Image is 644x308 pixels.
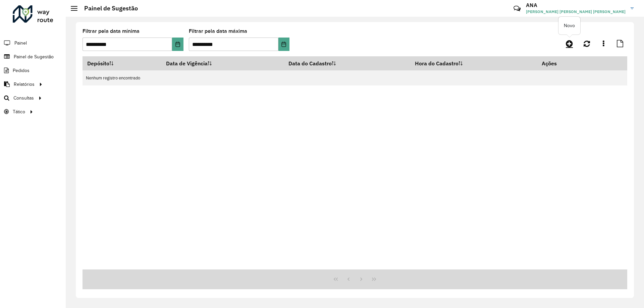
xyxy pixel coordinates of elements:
th: Hora do Cadastro [410,56,537,70]
th: Depósito [83,56,162,70]
span: [PERSON_NAME] [PERSON_NAME] [PERSON_NAME] [526,9,626,15]
h3: ANA [526,2,626,8]
td: Nenhum registro encontrado [83,70,627,85]
a: Contato Rápido [510,1,524,16]
span: Pedidos [13,67,30,74]
span: Relatórios [14,81,35,88]
span: Painel de Sugestão [14,53,54,60]
label: Filtrar pela data máxima [189,27,247,35]
span: Tático [13,108,25,115]
div: Novo [558,17,580,35]
span: Consultas [13,95,34,102]
th: Ações [537,56,577,70]
span: Painel [14,40,27,47]
button: Choose Date [278,38,289,51]
label: Filtrar pela data mínima [83,27,140,35]
h2: Painel de Sugestão [77,5,138,12]
button: Choose Date [172,38,183,51]
th: Data do Cadastro [284,56,410,70]
th: Data de Vigência [162,56,284,70]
